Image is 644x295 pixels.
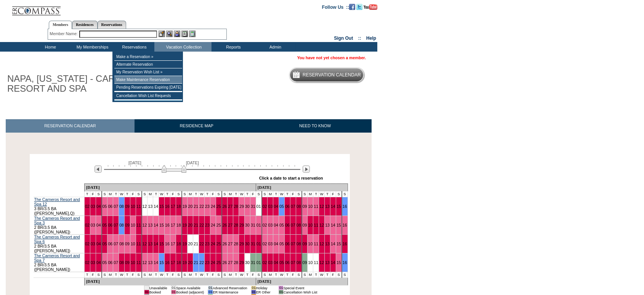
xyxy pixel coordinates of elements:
a: Reservations [98,21,126,29]
a: The Carneros Resort and Spa 12 [34,197,80,206]
a: 17 [171,260,175,265]
a: 14 [331,260,335,265]
a: 05 [279,223,284,227]
a: 14 [331,242,335,246]
a: RESIDENCE MAP [135,119,259,133]
a: 03 [268,242,272,246]
a: 02 [85,223,90,227]
td: S [136,272,141,278]
a: 09 [125,204,130,209]
a: 10 [131,204,135,209]
a: The Carneros Resort and Spa 6 [34,235,80,244]
a: The Carneros Resort and Spa 7 [34,253,80,263]
a: 09 [303,260,307,265]
a: 01 [256,242,261,246]
a: 31 [251,242,255,246]
td: Pending Reservations Expiring [DATE] [114,84,182,91]
td: T [205,191,210,197]
a: 25 [216,204,221,209]
a: 08 [296,242,301,246]
td: [DATE] [256,184,348,191]
a: 09 [125,223,130,227]
td: S [102,272,107,278]
a: 21 [194,204,198,209]
td: S [216,191,221,197]
a: 08 [296,260,301,265]
a: 25 [216,223,221,227]
a: 20 [188,223,192,227]
a: 05 [279,260,284,265]
a: 16 [165,242,170,246]
img: Become our fan on Facebook [349,4,355,10]
a: 04 [96,260,101,265]
td: F [210,191,216,197]
a: 01 [256,260,261,265]
a: 07 [114,223,118,227]
a: 11 [314,223,318,227]
td: F [170,272,176,278]
img: Reservations [181,31,188,37]
a: 04 [96,204,101,209]
td: My Memberships [70,42,112,52]
a: 28 [234,223,238,227]
a: 10 [308,242,312,246]
a: 19 [183,260,187,265]
h5: Reservation Calendar [303,73,361,78]
a: 05 [279,242,284,246]
a: 12 [143,204,147,209]
td: T [113,191,119,197]
a: 24 [211,242,215,246]
td: F [170,191,176,197]
td: S [142,191,147,197]
a: 05 [279,204,284,209]
a: 11 [314,260,318,265]
img: b_calculator.gif [189,31,195,37]
a: 12 [143,242,147,246]
a: 12 [319,260,324,265]
a: 24 [211,223,215,227]
a: 27 [228,242,232,246]
a: 15 [336,204,341,209]
td: T [193,191,199,197]
a: 10 [308,204,312,209]
a: 21 [194,242,198,246]
td: 2 BR/3.5 BA ([PERSON_NAME]) [34,253,85,272]
a: 25 [216,242,221,246]
a: 26 [223,242,227,246]
td: F [330,191,336,197]
span: [DATE] [128,160,141,165]
td: M [187,191,193,197]
a: 07 [114,260,118,265]
td: S [256,191,261,197]
a: 12 [319,223,324,227]
a: 28 [234,242,238,246]
a: 31 [251,223,255,227]
a: 23 [205,204,210,209]
a: 23 [205,223,210,227]
a: 10 [308,260,312,265]
td: T [124,191,130,197]
a: 30 [245,223,250,227]
a: Sign Out [334,36,353,41]
td: M [147,191,153,197]
a: 09 [125,260,130,265]
a: 26 [223,223,227,227]
a: 10 [131,242,135,246]
h1: NAPA, [US_STATE] - CARNEROS RESORT AND SPA [6,72,176,96]
a: 02 [263,242,267,246]
a: 04 [274,223,278,227]
td: 2 BR/3.5 BA ([PERSON_NAME]) [34,216,85,235]
td: Make Maintenance Reservation [114,76,182,84]
a: 03 [268,204,272,209]
a: 10 [131,260,135,265]
td: T [124,272,130,278]
div: Member Name: [50,31,79,37]
a: 01 [256,223,261,227]
a: 07 [291,223,295,227]
td: M [227,191,233,197]
a: NEED TO KNOW [258,119,372,133]
a: 16 [165,204,170,209]
a: 15 [336,242,341,246]
a: 03 [91,223,95,227]
td: F [250,191,256,197]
